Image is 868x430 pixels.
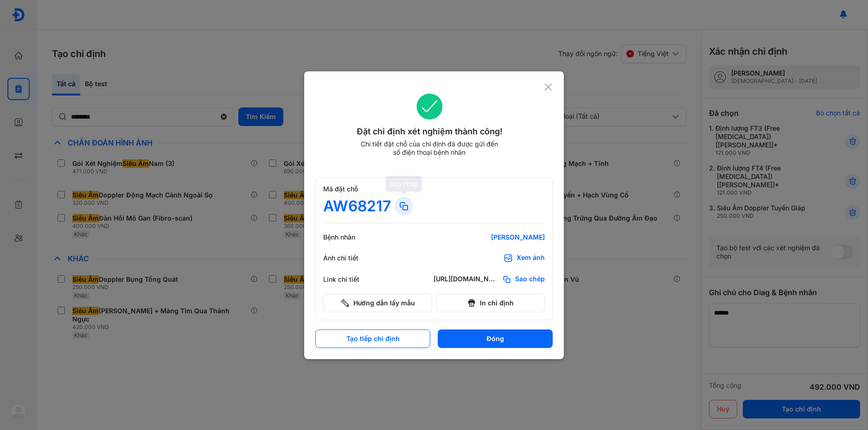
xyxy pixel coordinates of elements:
div: Xem ảnh [517,253,545,263]
div: Mã đặt chỗ [323,185,545,193]
button: Hướng dẫn lấy mẫu [323,294,432,312]
div: [PERSON_NAME] [434,233,545,241]
div: Chi tiết đặt chỗ của chỉ định đã được gửi đến số điện thoại bệnh nhân [357,140,502,157]
div: AW68217 [323,197,391,215]
div: Link chi tiết [323,275,379,284]
div: Ảnh chi tiết [323,254,379,262]
div: [URL][DOMAIN_NAME] [434,275,498,284]
div: Bệnh nhân [323,233,379,241]
span: Sao chép [515,275,545,284]
button: In chỉ định [436,294,545,312]
button: Tạo tiếp chỉ định [315,329,430,348]
button: Đóng [438,329,553,348]
div: Đặt chỉ định xét nghiệm thành công! [315,125,544,138]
